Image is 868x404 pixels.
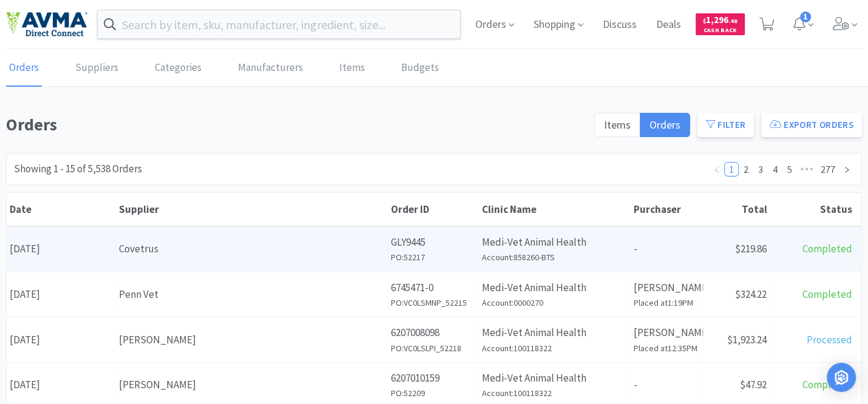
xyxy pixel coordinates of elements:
span: . 48 [728,17,737,25]
a: 3 [754,163,767,176]
a: Categories [152,50,205,87]
div: Date [10,203,113,216]
a: Manufacturers [235,50,306,87]
span: $47.92 [740,378,767,391]
p: Medi-Vet Animal Health [482,370,627,386]
li: 5 [782,162,797,177]
a: Suppliers [72,50,121,87]
span: Items [604,118,631,132]
div: [DATE] [7,325,116,355]
li: Next 5 Pages [797,162,816,177]
li: 3 [753,162,768,177]
li: 4 [768,162,782,177]
li: 1 [724,162,739,177]
p: Medi-Vet Animal Health [482,280,627,296]
h6: PO: 52217 [391,251,475,264]
h6: PO: VC0LSLPI_52218 [391,342,475,355]
li: Previous Page [710,162,724,177]
li: 2 [739,162,753,177]
span: Completed [802,378,852,391]
p: 6207008098 [391,325,475,341]
div: Clinic Name [482,203,628,216]
p: - [634,241,700,257]
span: Completed [802,288,852,301]
img: e4e33dab9f054f5782a47901c742baa9_102.png [6,12,87,37]
span: Cash Back [703,27,737,35]
h1: Orders [6,111,587,138]
div: Purchaser [634,203,700,216]
div: Order ID [391,203,476,216]
div: Covetrus [119,241,384,257]
a: 2 [739,163,753,176]
i: icon: left [713,166,721,173]
div: [DATE] [7,369,116,400]
li: Next Page [839,162,854,177]
h6: Account: 100118322 [482,386,627,400]
a: 5 [783,163,796,176]
a: Discuss [598,19,642,30]
i: icon: right [843,166,850,173]
span: $219.86 [735,242,767,255]
a: 1 [725,163,738,176]
h6: Placed at 1:19PM [634,296,700,309]
span: Orders [649,118,680,132]
h6: PO: VC0LSMNP_52215 [391,296,475,309]
p: Medi-Vet Animal Health [482,234,627,251]
a: $1,296.48Cash Back [696,8,745,41]
a: Items [336,50,368,87]
span: ••• [797,162,816,177]
div: Status [773,203,852,216]
p: 6745471-0 [391,280,475,296]
a: Budgets [398,50,442,87]
p: [PERSON_NAME] [634,325,700,341]
p: GLY9445 [391,234,475,251]
div: Showing 1 - 15 of 5,538 Orders [14,161,142,177]
span: 1,296 [703,14,737,25]
button: Filter [697,113,754,137]
p: 6207010159 [391,370,475,386]
span: 1 [800,12,811,22]
p: Medi-Vet Animal Health [482,325,627,341]
h6: PO: 52209 [391,386,475,400]
h6: Placed at 12:35PM [634,342,700,355]
div: Open Intercom Messenger [827,363,856,392]
div: [PERSON_NAME] [119,377,384,393]
li: 277 [816,162,839,177]
div: [PERSON_NAME] [119,332,384,348]
h6: Account: 0000270 [482,296,627,309]
input: Search by item, sku, manufacturer, ingredient, size... [98,10,460,38]
span: $324.22 [735,288,767,301]
p: - [634,377,700,393]
span: $ [703,17,706,25]
a: 4 [768,163,782,176]
div: [DATE] [7,279,116,310]
span: Processed [807,333,852,346]
div: Total [707,203,767,216]
button: Export Orders [761,113,862,137]
h6: Account: 100118322 [482,342,627,355]
div: [DATE] [7,234,116,264]
div: Supplier [119,203,385,216]
p: [PERSON_NAME] [634,280,700,296]
a: Deals [651,19,686,30]
span: $1,923.24 [727,333,767,346]
div: Penn Vet [119,286,384,303]
a: 277 [817,163,839,176]
h6: Account: 858260-BTS [482,251,627,264]
span: Completed [802,242,852,255]
a: Orders [6,50,42,87]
